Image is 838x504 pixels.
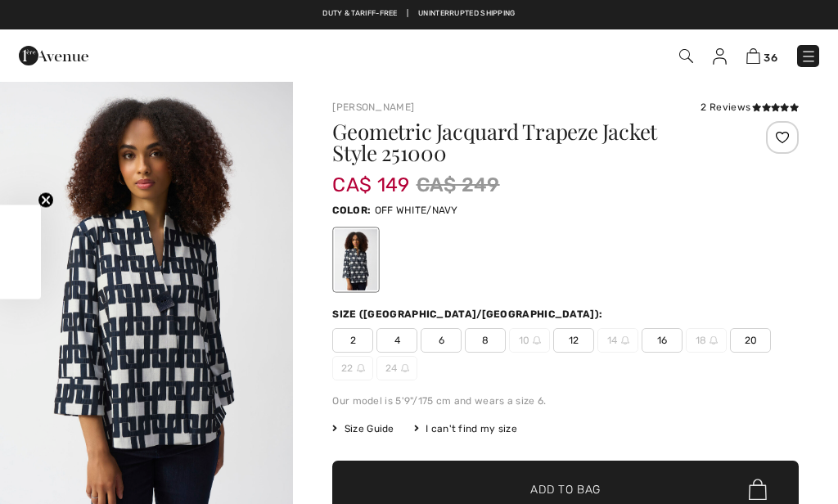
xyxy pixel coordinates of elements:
[332,356,373,380] span: 22
[746,46,777,65] a: 36
[19,47,88,62] a: 1ère Avenue
[332,421,394,436] span: Size Guide
[332,121,721,164] h1: Geometric Jacquard Trapeze Jacket Style 251000
[19,39,88,72] img: 1ère Avenue
[642,328,683,353] span: 16
[686,328,727,353] span: 18
[376,328,417,353] span: 4
[332,101,414,113] a: [PERSON_NAME]
[38,192,54,209] button: Close teaser
[376,356,417,380] span: 24
[332,328,373,353] span: 2
[710,336,718,344] img: ring-m.svg
[332,157,409,196] span: CA$ 149
[701,100,799,115] div: 2 Reviews
[713,48,727,65] img: My Info
[509,328,550,353] span: 10
[597,328,638,353] span: 14
[749,479,767,500] img: Bag.svg
[800,48,817,65] img: Menu
[401,364,409,372] img: ring-m.svg
[746,48,760,64] img: Shopping Bag
[332,307,606,322] div: Size ([GEOGRAPHIC_DATA]/[GEOGRAPHIC_DATA]):
[357,364,365,372] img: ring-m.svg
[332,205,371,216] span: Color:
[375,205,458,216] span: OFF WHITE/NAVY
[530,481,601,498] span: Add to Bag
[465,328,506,353] span: 8
[621,336,629,344] img: ring-m.svg
[421,328,462,353] span: 6
[553,328,594,353] span: 12
[414,421,517,436] div: I can't find my size
[764,52,777,64] span: 36
[730,328,771,353] span: 20
[332,394,799,408] div: Our model is 5'9"/175 cm and wears a size 6.
[533,336,541,344] img: ring-m.svg
[417,170,500,200] span: CA$ 249
[335,229,377,290] div: OFF WHITE/NAVY
[679,49,693,63] img: Search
